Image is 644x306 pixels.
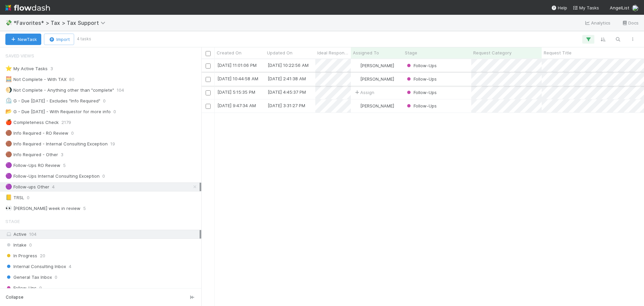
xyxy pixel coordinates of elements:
[110,140,115,148] span: 19
[5,20,12,26] span: 💸
[584,19,611,27] a: Analytics
[360,103,394,108] span: [PERSON_NAME]
[5,64,48,73] div: My Active Tasks
[217,75,258,82] div: [DATE] 10:44:58 AM
[406,102,437,109] div: Follow-Ups
[405,49,417,56] span: Stage
[206,77,211,82] input: Toggle Row Selected
[5,172,100,180] div: Follow-Ups Internal Consulting Exception
[27,193,30,202] span: 0
[622,19,639,27] a: Docs
[268,89,306,95] div: [DATE] 4:45:37 PM
[5,130,12,136] span: 🟤
[406,76,437,82] span: Follow-Ups
[5,230,200,238] div: Active
[5,194,12,200] span: 📒
[71,129,74,137] span: 0
[353,49,379,56] span: Assigned To
[5,151,12,157] span: 🟤
[610,5,629,10] span: AngelList
[360,76,394,82] span: [PERSON_NAME]
[5,2,50,13] img: logo-inverted-e16ddd16eac7371096b0.svg
[5,273,52,281] span: General Tax Inbox
[77,36,91,42] small: 4 tasks
[5,129,68,137] div: Info Required - RO Review
[44,34,74,45] button: Import
[354,103,359,108] img: avatar_d45d11ee-0024-4901-936f-9df0a9cc3b4e.png
[5,284,37,292] span: Follow-Ups
[29,231,37,237] span: 104
[473,49,512,56] span: Request Category
[406,62,437,69] div: Follow-Ups
[5,98,12,103] span: ⏲️
[117,86,124,94] span: 104
[354,62,394,69] div: [PERSON_NAME]
[5,141,12,146] span: 🟤
[268,102,305,109] div: [DATE] 3:31:27 PM
[103,97,106,105] span: 0
[52,183,55,191] span: 4
[102,172,105,180] span: 0
[5,241,26,249] span: Intake
[5,205,12,211] span: 👀
[268,75,306,82] div: [DATE] 2:41:38 AM
[5,150,58,159] div: Info Required - Other
[406,89,437,96] div: Follow-Ups
[5,118,59,127] div: Completeness Check
[354,76,394,82] div: [PERSON_NAME]
[83,204,86,213] span: 5
[5,65,12,71] span: ⭐
[360,63,394,68] span: [PERSON_NAME]
[61,150,63,159] span: 3
[354,102,394,109] div: [PERSON_NAME]
[5,204,80,213] div: [PERSON_NAME] week in review
[50,64,53,73] span: 3
[5,119,12,125] span: 🍎
[317,49,349,56] span: Ideal Response Date
[354,89,374,96] span: Assign
[5,86,114,94] div: Not Complete - Anything other than "complete"
[29,241,32,249] span: 0
[61,118,71,127] span: 2179
[69,262,71,271] span: 4
[5,34,41,45] button: NewTask
[5,184,12,189] span: 🟣
[217,89,255,95] div: [DATE] 5:15:35 PM
[217,62,257,69] div: [DATE] 11:01:06 PM
[217,49,241,56] span: Created On
[206,51,211,56] input: Toggle All Rows Selected
[5,215,20,228] span: Stage
[6,294,23,300] span: Collapse
[39,284,42,292] span: 9
[5,76,12,82] span: 🧮
[632,5,639,11] img: avatar_cfa6ccaa-c7d9-46b3-b608-2ec56ecf97ad.png
[206,63,211,69] input: Toggle Row Selected
[354,63,359,68] img: avatar_d45d11ee-0024-4901-936f-9df0a9cc3b4e.png
[5,173,12,179] span: 🟣
[5,108,12,114] span: 📂
[5,140,108,148] div: Info Required - Internal Consulting Exception
[5,193,24,202] div: TRSL
[69,75,74,84] span: 80
[5,262,66,271] span: Internal Consulting Inbox
[40,252,45,260] span: 20
[63,161,66,170] span: 5
[113,107,116,116] span: 0
[5,162,12,168] span: 🟣
[5,183,49,191] div: Follow-ups Other
[5,49,34,62] span: Saved Views
[406,90,437,95] span: Follow-Ups
[267,49,292,56] span: Updated On
[354,76,359,82] img: avatar_892eb56c-5b5a-46db-bf0b-2a9023d0e8f8.png
[5,161,60,170] div: Follow-Ups RO Review
[268,62,309,69] div: [DATE] 10:22:56 AM
[206,90,211,95] input: Toggle Row Selected
[206,104,211,109] input: Toggle Row Selected
[551,4,567,11] div: Help
[544,49,572,56] span: Request Title
[406,63,437,68] span: Follow-Ups
[5,97,100,105] div: G - Due [DATE] - Excludes "Info Required"
[217,102,256,109] div: [DATE] 9:47:34 AM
